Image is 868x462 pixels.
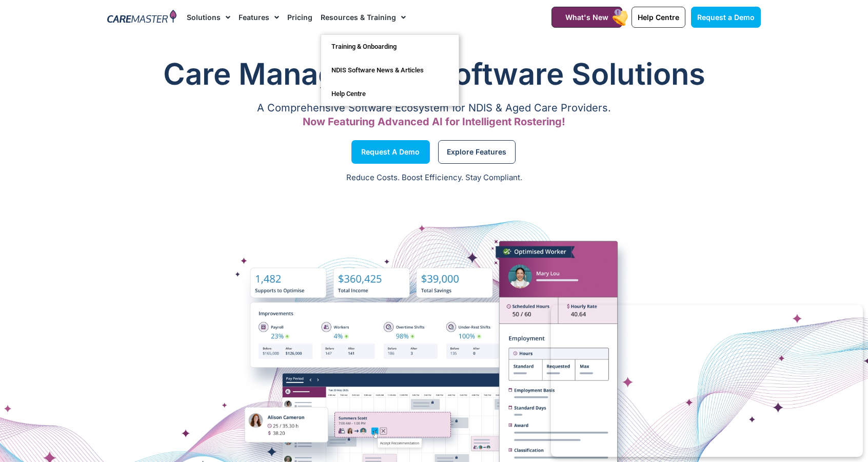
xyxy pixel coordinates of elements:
[6,172,862,184] p: Reduce Costs. Boost Efficiency. Stay Compliant.
[691,7,761,28] a: Request a Demo
[321,35,459,59] a: Training & Onboarding
[551,7,622,28] a: What's New
[321,82,459,106] a: Help Centre
[321,34,459,106] ul: Resources & Training
[438,140,516,164] a: Explore Features
[565,13,608,22] span: What's New
[447,149,506,155] span: Explore Features
[321,59,459,82] a: NDIS Software News & Articles
[632,7,685,28] a: Help Centre
[107,105,761,111] p: A Comprehensive Software Ecosystem for NDIS & Aged Care Providers.
[638,13,679,22] span: Help Centre
[107,10,176,25] img: CareMaster Logo
[361,149,420,155] span: Request a Demo
[303,115,565,128] span: Now Featuring Advanced AI for Intelligent Rostering!
[107,53,761,94] h1: Care Management Software Solutions
[697,13,755,22] span: Request a Demo
[351,140,430,164] a: Request a Demo
[551,305,863,457] iframe: Popup CTA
